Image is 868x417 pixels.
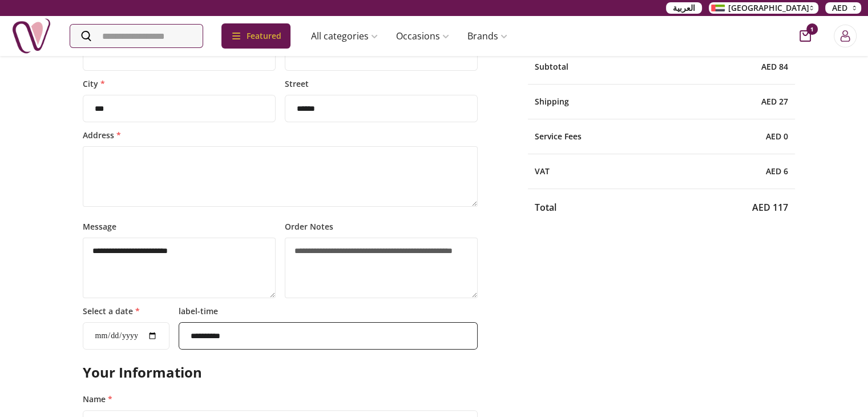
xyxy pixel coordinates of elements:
[302,25,387,47] a: All categories
[83,80,276,88] label: City
[709,2,818,14] button: [GEOGRAPHIC_DATA]
[761,61,788,73] span: AED 84
[11,16,51,56] img: Nigwa-uae-gifts
[83,307,169,315] label: Select a date
[800,30,811,42] button: cart-button
[387,25,458,47] a: Occasions
[673,2,695,14] span: العربية
[83,223,276,231] label: Message
[83,363,478,382] h2: Your Information
[825,2,861,14] button: AED
[83,131,478,139] label: Address
[221,23,290,49] div: Featured
[528,154,794,189] div: VAT
[285,80,478,88] label: Street
[766,166,788,177] span: AED 6
[834,25,857,47] button: Login
[70,25,203,47] input: Search
[528,119,794,154] div: Service Fees
[752,201,788,214] span: AED 117
[832,2,847,14] span: AED
[179,307,478,315] label: label-time
[711,5,725,11] img: Arabic_dztd3n.png
[806,23,818,35] span: 1
[761,96,788,107] span: AED 27
[728,2,809,14] span: [GEOGRAPHIC_DATA]
[528,189,794,214] div: Total
[285,223,478,231] label: Order Notes
[458,25,516,47] a: Brands
[83,395,478,403] label: Name
[528,85,794,119] div: Shipping
[766,131,788,142] span: AED 0
[528,50,794,85] div: Subtotal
